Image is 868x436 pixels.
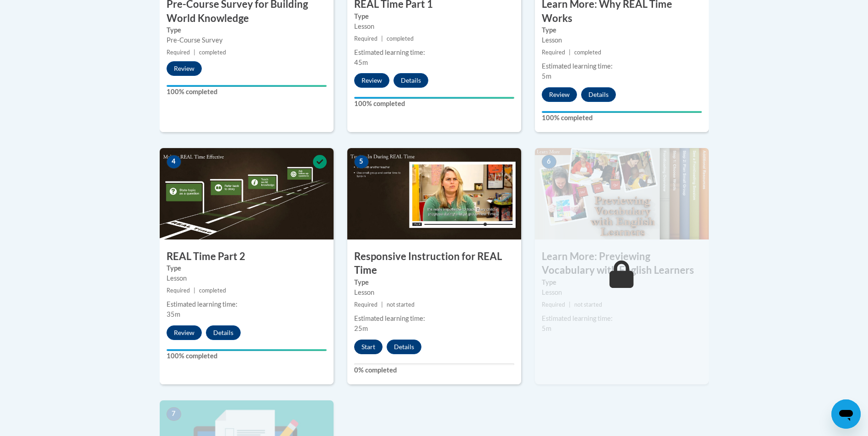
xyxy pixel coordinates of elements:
span: 4 [167,155,181,169]
h3: REAL Time Part 2 [160,250,334,264]
div: Estimated learning time: [354,48,514,58]
span: | [569,301,571,308]
button: Review [167,61,202,76]
div: Your progress [167,85,327,87]
span: | [381,301,383,308]
button: Details [206,325,241,340]
span: | [194,49,195,56]
label: Type [167,25,327,35]
img: Course Image [160,148,334,239]
button: Review [354,73,389,88]
span: 5m [542,72,551,80]
span: Required [167,287,190,294]
label: Type [354,11,514,21]
div: Lesson [354,21,514,32]
div: Your progress [354,97,514,99]
button: Review [167,325,202,340]
div: Your progress [167,349,327,351]
div: Estimated learning time: [167,299,327,309]
span: 25m [354,324,368,332]
span: not started [387,301,415,308]
div: Lesson [542,287,702,298]
span: | [381,35,383,42]
h3: Learn More: Previewing Vocabulary with English Learners [535,250,709,278]
label: 100% completed [542,113,702,123]
label: Type [167,263,327,273]
span: not started [574,301,602,308]
label: 0% completed [354,365,514,375]
span: 5m [542,324,551,332]
label: Type [542,277,702,287]
button: Review [542,87,577,102]
img: Course Image [535,148,709,239]
button: Details [581,87,616,102]
span: Required [542,301,565,308]
label: 100% completed [167,351,327,361]
div: Estimated learning time: [354,314,514,324]
span: completed [199,49,226,56]
div: Estimated learning time: [542,61,702,71]
img: Course Image [347,148,521,239]
button: Details [387,340,421,354]
span: Required [167,49,190,56]
span: 6 [542,155,556,169]
span: | [569,49,571,56]
div: Your progress [542,111,702,113]
span: Required [542,49,565,56]
button: Details [394,73,428,88]
div: Pre-Course Survey [167,35,327,45]
span: 7 [167,407,181,421]
div: Estimated learning time: [542,314,702,324]
label: 100% completed [167,87,327,97]
h3: Responsive Instruction for REAL Time [347,250,521,278]
button: Start [354,340,383,354]
div: Lesson [354,287,514,298]
span: Required [354,301,377,308]
div: Lesson [167,273,327,283]
span: 45m [354,58,368,66]
iframe: Button to launch messaging window [831,399,861,429]
span: | [194,287,195,294]
span: completed [387,35,414,42]
div: Lesson [542,35,702,45]
span: 35m [167,310,180,318]
label: Type [354,277,514,287]
span: Required [354,35,377,42]
span: completed [574,49,601,56]
span: 5 [354,155,369,169]
label: 100% completed [354,99,514,109]
span: completed [199,287,226,294]
label: Type [542,25,702,35]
